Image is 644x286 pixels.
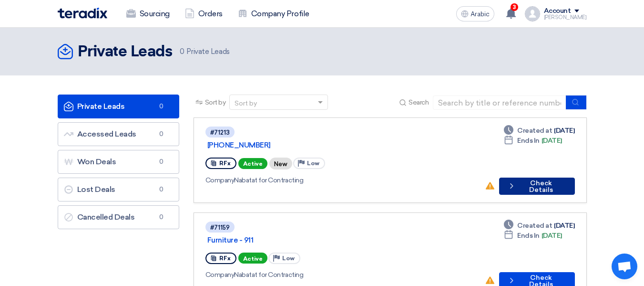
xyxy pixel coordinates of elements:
input: Search by title or reference number [433,95,566,110]
font: Ends In [517,232,540,240]
a: Orders [177,3,230,24]
font: Search [409,98,429,106]
font: RFx [219,255,231,262]
font: Check Details [529,179,553,194]
a: Sourcing [119,3,177,24]
font: Active [243,255,263,262]
font: Sort by [205,98,226,106]
a: Furniture - 911 [207,236,446,244]
font: 0 [180,47,184,56]
font: Cancelled Deals [77,212,135,222]
font: Sourcing [140,9,170,18]
font: Company [205,176,235,184]
font: [DATE] [554,127,574,135]
font: [DATE] [554,222,574,230]
font: Private Leads [186,47,230,56]
font: #71159 [210,224,230,231]
font: Sort by [235,99,257,107]
font: Ends In [517,137,540,145]
font: Accessed Leads [77,129,136,138]
font: #71213 [210,129,230,136]
font: Company Profile [251,9,309,18]
font: Arabic [470,10,490,18]
button: Arabic [456,6,494,21]
font: Won Deals [77,157,116,166]
font: Account [544,7,571,15]
button: Check Details [499,178,575,195]
a: Lost Deals0 [58,178,179,201]
a: Open chat [612,254,637,279]
font: [PHONE_NUMBER] [207,141,271,149]
img: profile_test.png [525,6,540,21]
font: Low [307,160,319,167]
font: Orders [198,9,223,18]
font: Nabatat for Contracting [234,271,303,279]
a: Private Leads0 [58,95,179,118]
font: Active [243,160,263,167]
font: Low [282,255,295,262]
font: Created at [517,222,552,230]
font: 0 [159,213,164,221]
a: Cancelled Deals0 [58,205,179,229]
img: Teradix logo [58,8,107,19]
font: 0 [159,130,164,138]
font: 0 [159,158,164,165]
a: Won Deals0 [58,150,179,174]
font: Private Leads [78,44,173,60]
a: Accessed Leads0 [58,122,179,146]
font: 3 [512,4,516,11]
font: [DATE] [542,137,562,145]
font: New [274,160,287,168]
font: RFx [219,160,231,167]
font: Lost Deals [77,185,115,194]
font: 0 [159,103,164,110]
font: Created at [517,127,552,135]
font: 0 [159,186,164,193]
a: [PHONE_NUMBER] [207,141,446,149]
font: Furniture - 911 [207,236,254,244]
font: [PERSON_NAME] [544,14,587,21]
font: Private Leads [77,102,125,111]
font: [DATE] [542,232,562,240]
font: Nabatat for Contracting [234,176,303,184]
font: Company [205,271,235,279]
